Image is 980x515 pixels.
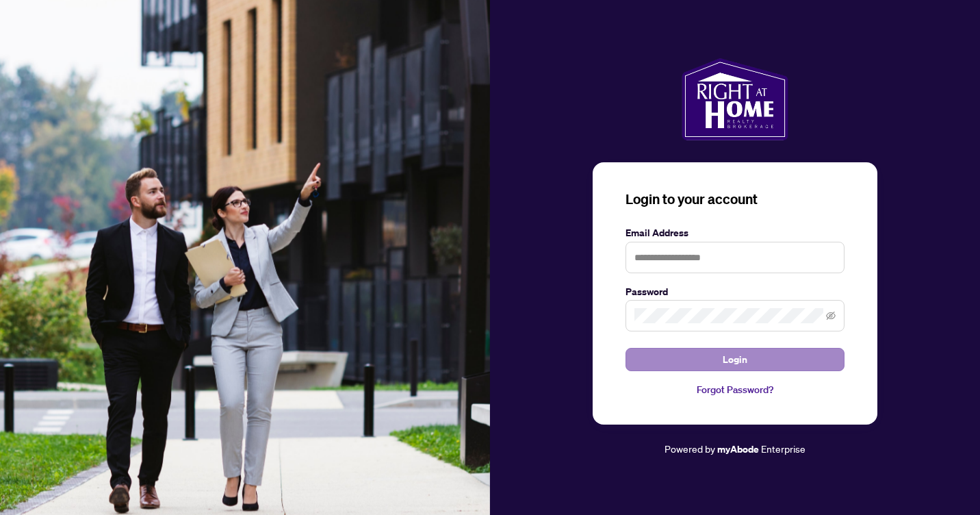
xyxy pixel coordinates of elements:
[717,442,759,457] a: myAbode
[826,311,836,321] span: eye-invisible
[723,349,747,370] span: Login
[682,58,788,140] img: ma-logo
[626,225,844,240] label: Email Address
[626,348,844,371] button: Login
[626,284,844,299] label: Password
[665,442,715,455] span: Powered by
[626,190,844,209] h3: Login to your account
[626,382,844,397] a: Forgot Password?
[761,442,805,455] span: Enterprise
